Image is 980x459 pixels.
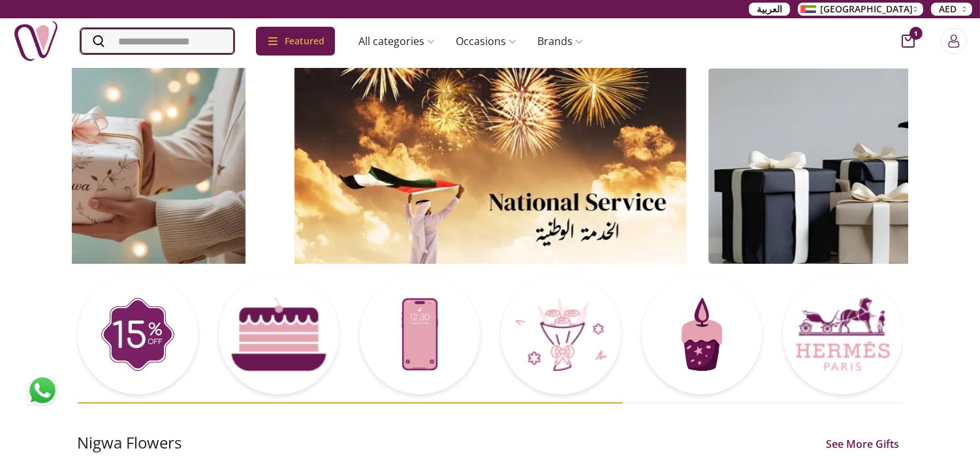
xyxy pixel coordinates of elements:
[798,3,923,16] button: [GEOGRAPHIC_DATA]
[939,3,956,16] span: AED
[527,28,593,54] a: Brands
[820,3,913,16] span: [GEOGRAPHIC_DATA]
[941,28,967,54] button: Login
[256,27,335,55] div: Featured
[78,274,198,397] a: Card Thumbnail
[909,27,923,40] span: 1
[823,436,903,452] a: See More Gifts
[13,18,59,64] img: Nigwa-uae-gifts
[78,432,182,453] h2: Nigwa Flowers
[800,5,816,13] img: Arabic_dztd3n.png
[26,374,59,407] img: whatsapp
[80,28,234,54] input: Search
[445,28,527,54] a: Occasions
[501,274,621,397] a: Card Thumbnail
[931,3,972,16] button: AED
[902,35,915,48] button: cart-button
[642,274,762,397] a: Card Thumbnail
[348,28,445,54] a: All categories
[783,274,903,397] a: Card Thumbnail
[757,3,782,16] span: العربية
[219,274,339,397] a: Card Thumbnail
[360,274,480,397] a: Card Thumbnail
